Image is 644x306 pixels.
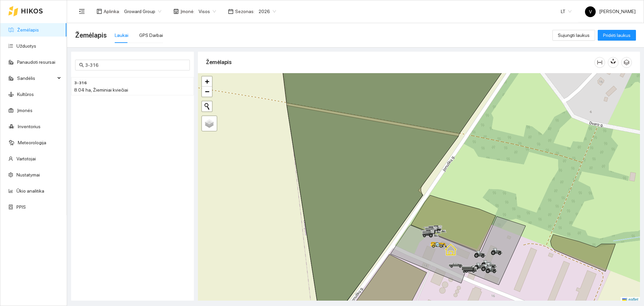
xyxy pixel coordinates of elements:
a: Zoom out [202,87,212,97]
span: menu-fold [79,8,85,14]
a: Kultūros [17,92,34,97]
a: Ūkio analitika [16,188,44,194]
a: PPIS [16,204,26,210]
input: Paieška [85,61,186,69]
button: Sujungti laukus [552,30,595,41]
span: Žemėlapis [75,30,107,41]
span: 3-316 [74,80,87,86]
a: Pridėti laukus [598,33,636,38]
button: menu-fold [75,5,89,18]
span: Sandėlis [17,71,55,85]
a: Sujungti laukus [552,33,595,38]
span: [PERSON_NAME] [585,9,636,14]
span: Aplinka : [104,8,120,15]
span: search [79,63,84,67]
span: 2026 [259,6,276,16]
span: Groward Group [124,6,161,16]
div: Laukai [115,32,128,39]
span: Įmonė : [180,8,195,15]
span: column-width [595,60,605,65]
span: LT [561,6,572,16]
div: Žemėlapis [206,53,594,72]
span: V [589,6,592,17]
a: Panaudoti resursai [17,59,55,65]
span: − [205,87,209,96]
span: shop [173,9,179,14]
span: + [205,77,209,86]
a: Nustatymai [16,172,40,177]
span: 8.04 ha, Žieminiai kviečiai [74,87,128,93]
span: Visos [199,6,216,16]
span: calendar [228,9,233,14]
a: Zoom in [202,76,212,87]
span: Sezonas : [235,8,255,15]
a: Inventorius [18,124,41,129]
span: Pridėti laukus [603,32,631,39]
span: Sujungti laukus [558,32,590,39]
button: column-width [594,57,605,68]
a: Leaflet [622,297,638,302]
a: Įmonės [17,108,33,113]
a: Užduotys [16,43,36,49]
span: layout [97,9,102,14]
button: Pridėti laukus [598,30,636,41]
div: GPS Darbai [139,32,163,39]
button: Initiate a new search [202,101,212,111]
a: Meteorologija [18,140,46,145]
a: Vartotojai [16,156,36,161]
a: Layers [202,116,217,131]
a: Žemėlapis [17,27,39,33]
